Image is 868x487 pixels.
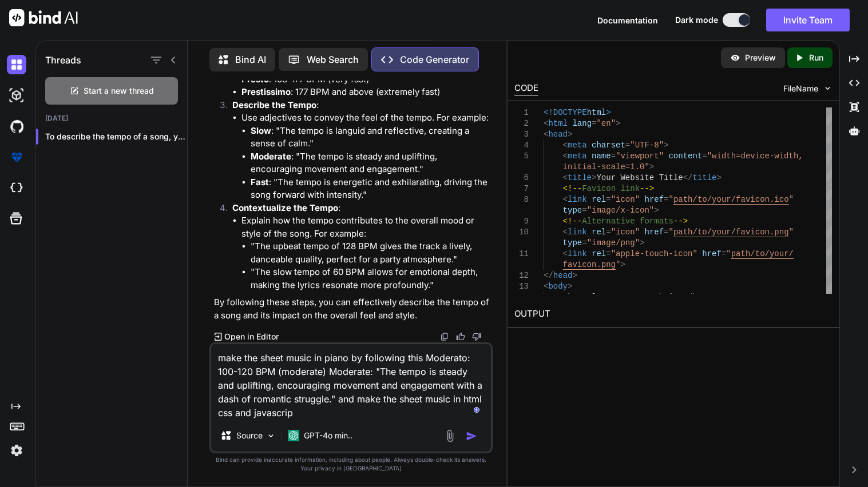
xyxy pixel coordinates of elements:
div: 12 [514,270,529,281]
p: Bind AI [235,53,266,66]
img: GPT-4o mini [288,430,299,441]
span: = [664,195,668,204]
span: link [568,227,587,237]
span: " [669,227,673,237]
span: = [722,249,726,258]
span: = [592,119,596,128]
span: > [568,130,572,139]
strong: Prestissimo [241,86,291,97]
li: : "The tempo is languid and reflective, creating a sense of calm." [251,125,490,150]
span: link [568,249,587,258]
span: " [789,227,794,237]
span: lang [573,119,592,128]
img: preview [730,53,740,63]
span: > [664,141,668,150]
span: --> [640,184,654,193]
span: = [625,141,630,150]
span: title [693,173,717,182]
span: html [549,119,568,128]
span: <!-- [563,217,582,226]
h2: [DATE] [36,114,187,123]
span: </ [544,271,553,280]
div: 3 [514,129,529,140]
img: cloudideIcon [7,178,26,198]
p: By following these steps, you can effectively describe the tempo of a song and its impact on the ... [214,296,490,322]
div: 13 [514,281,529,292]
span: " [616,260,620,269]
span: path/to/your/ [731,249,794,258]
div: 2 [514,118,529,129]
p: Open in Editor [224,331,279,342]
span: rel [592,227,606,237]
p: To describe the tempo of a song, you can... [45,131,187,142]
li: : "The tempo is steady and uplifting, encouraging movement and engagement." [251,150,490,176]
strong: Moderate [251,151,291,162]
span: rel [592,195,606,204]
img: copy [440,332,449,341]
img: darkAi-studio [7,86,26,105]
span: < [563,141,568,150]
span: "apple-touch-icon" [611,249,697,258]
span: < [563,195,568,204]
span: < [544,130,548,139]
span: body [549,282,568,291]
span: FileName [783,83,818,94]
h2: OUTPUT [508,301,839,328]
div: CODE [514,82,538,95]
span: " [726,249,731,258]
span: = [582,238,586,248]
span: type [563,206,582,215]
span: Documentation [597,15,658,25]
span: > [702,293,707,302]
span: h1 [568,293,577,302]
li: Explain how the tempo contributes to the overall mood or style of the song. For example: [241,214,490,292]
span: type [563,238,582,248]
span: < [563,173,568,182]
img: attachment [443,429,457,442]
h1: Threads [45,53,81,67]
span: path/to/your/favicon.ico [673,195,789,204]
span: Alternative formats [582,217,673,226]
span: = [606,195,611,204]
span: "width=device-width, [707,151,803,161]
span: > [568,282,572,291]
span: " [669,195,673,204]
li: : 177 BPM and above (extremely fast) [241,86,490,99]
span: = [664,227,668,237]
span: > [606,108,611,117]
p: : [232,202,490,215]
div: 14 [514,292,529,303]
span: "image/x-icon" [587,206,655,215]
img: icon [466,430,477,442]
li: "The slow tempo of 60 BPM allows for emotional depth, making the lyrics resonate more profoundly." [251,266,490,292]
img: like [456,332,465,341]
span: meta [568,141,587,150]
li: "The upbeat tempo of 128 BPM gives the track a lively, danceable quality, perfect for a party atm... [251,240,490,266]
span: Start a new thread [84,85,154,97]
span: "viewport" [616,151,664,161]
span: html [587,108,607,117]
span: --> [673,217,688,226]
span: < [563,227,568,237]
span: "en" [597,119,616,128]
div: 11 [514,249,529,260]
li: : "The tempo is energetic and exhilarating, driving the song forward with intensity." [251,176,490,202]
span: > [592,173,596,182]
textarea: To enrich screen reader interactions, please activate Accessibility in Grammarly extension settings [211,344,491,420]
span: <!-- [563,184,582,193]
span: = [582,206,586,215]
span: < [563,151,568,161]
span: name [592,151,611,161]
span: "icon" [611,227,640,237]
span: < [563,249,568,258]
span: < [544,119,548,128]
span: > [616,119,620,128]
div: 7 [514,183,529,194]
p: Code Generator [400,53,469,66]
span: </ [683,293,693,302]
strong: Slow [251,125,271,136]
img: darkChat [7,55,26,74]
div: 5 [514,151,529,162]
span: <!DOCTYPE [544,108,587,117]
span: h1 [693,293,703,302]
